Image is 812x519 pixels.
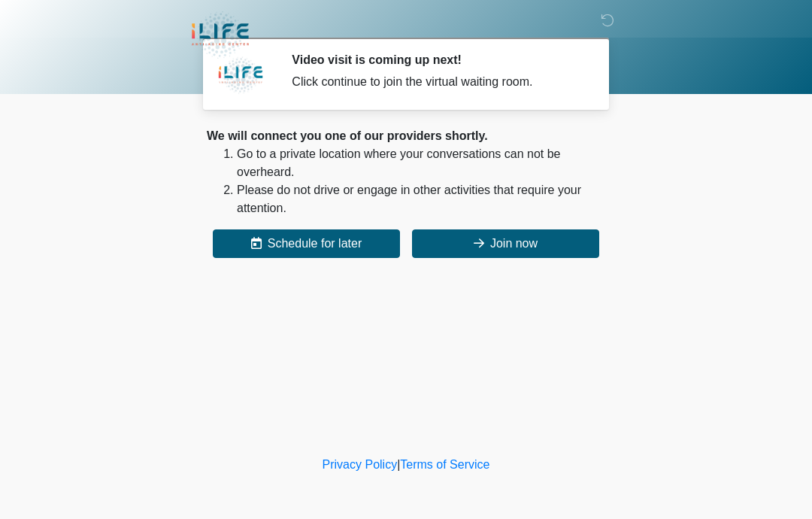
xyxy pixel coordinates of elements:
a: Privacy Policy [323,458,398,471]
li: Please do not drive or engage in other activities that require your attention. [237,181,605,217]
img: Agent Avatar [218,53,263,98]
a: | [397,458,400,471]
div: We will connect you one of our providers shortly. [207,127,605,145]
li: Go to a private location where your conversations can not be overheard. [237,145,605,181]
a: Terms of Service [400,458,489,471]
img: iLIFE Anti-Aging Center Logo [192,11,249,59]
div: Click continue to join the virtual waiting room. [292,73,583,91]
button: Schedule for later [213,229,400,258]
button: Join now [412,229,599,258]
